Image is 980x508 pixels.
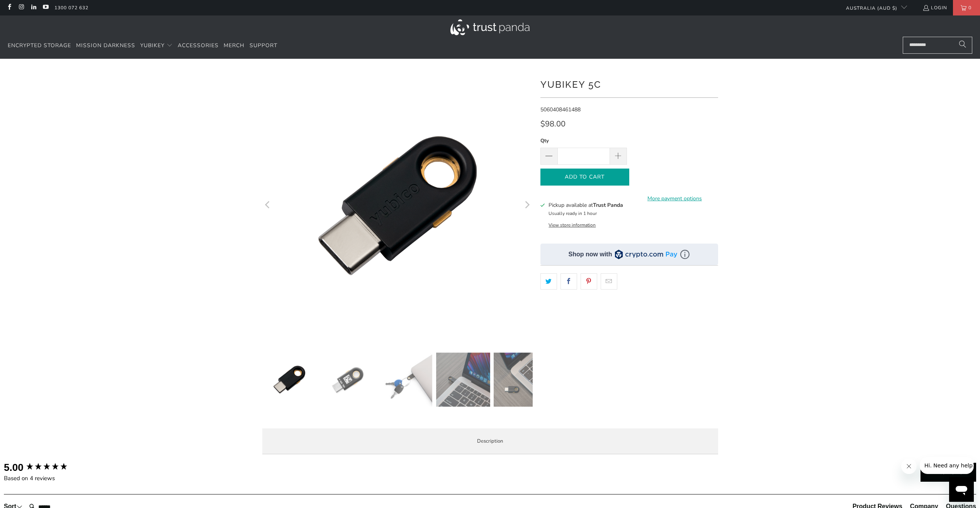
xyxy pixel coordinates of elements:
a: Merch [224,37,245,55]
span: YubiKey [140,42,165,49]
a: 1300 072 632 [54,3,88,12]
img: YubiKey 5C - Trust Panda [262,353,316,407]
a: Trust Panda Australia on YouTube [42,5,49,11]
summary: YubiKey [140,37,173,55]
button: Next [521,70,533,341]
span: Support [250,42,277,49]
iframe: Reviews Widget [540,303,718,329]
h3: Pickup available at [549,201,623,209]
img: YubiKey 5C - Trust Panda [436,353,490,407]
span: Encrypted Storage [8,42,71,49]
nav: Translation missing: en.navigation.header.main_nav [8,37,277,55]
a: Support [250,37,277,55]
img: YubiKey 5C - Trust Panda [378,353,432,407]
input: Search... [903,37,972,54]
span: Accessories [178,42,219,49]
span: $98.00 [540,119,566,129]
button: Add to Cart [540,169,629,186]
iframe: Message from company [920,457,974,474]
label: Description [262,428,718,454]
a: Share this on Facebook [560,273,577,290]
b: Trust Panda [593,201,623,209]
span: Add to Cart [549,174,621,181]
span: Mission Darkness [76,42,135,49]
a: Mission Darkness [76,37,135,55]
iframe: Close message [901,459,917,474]
span: Hi. Need any help? [5,5,56,12]
div: Based on 4 reviews [4,474,85,482]
div: Overall product rating out of 5: 5.00 [4,460,85,474]
a: Share this on Pinterest [581,273,597,290]
img: YubiKey 5C - Trust Panda [320,353,374,407]
a: Trust Panda Australia on Facebook [6,5,12,11]
div: 5.00 [4,460,24,474]
img: Trust Panda Australia [450,19,530,35]
span: Merch [224,42,245,49]
button: Search [953,37,972,54]
a: Email this to a friend [601,273,617,290]
a: Trust Panda Australia on LinkedIn [30,5,37,11]
a: YubiKey 5C - Trust Panda [262,70,533,341]
button: View store information [549,222,596,228]
div: 5.00 star rating [25,462,68,472]
iframe: Button to launch messaging window [949,477,974,502]
button: Previous [262,70,274,341]
a: Trust Panda Australia on Instagram [18,5,24,11]
label: Qty [540,136,627,145]
a: Share this on Twitter [540,273,557,290]
a: Encrypted Storage [8,37,71,55]
a: Login [922,3,947,12]
div: Shop now with [569,250,612,259]
span: 5060408461488 [540,106,581,113]
a: Accessories [178,37,219,55]
a: More payment options [632,194,718,203]
img: YubiKey 5C - Trust Panda [494,353,548,407]
small: Usually ready in 1 hour [549,210,597,216]
h1: YubiKey 5C [540,76,718,92]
